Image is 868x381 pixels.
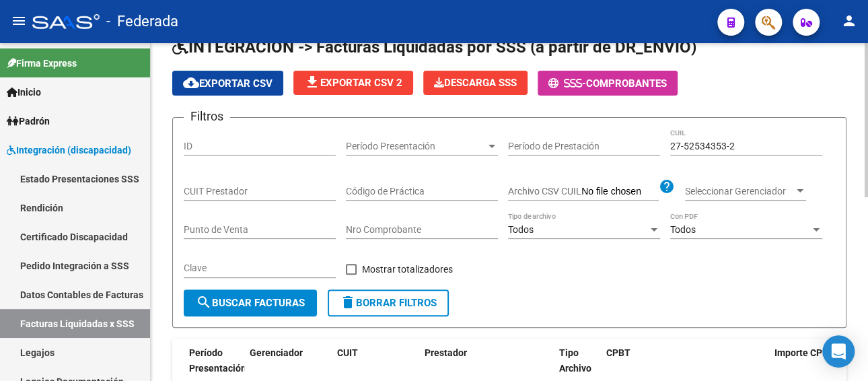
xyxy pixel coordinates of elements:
[7,56,77,71] span: Firma Express
[184,107,230,126] h3: Filtros
[841,13,857,29] mat-icon: person
[7,114,50,129] span: Padrón
[340,297,437,309] span: Borrar Filtros
[7,85,41,100] span: Inicio
[172,71,283,96] button: Exportar CSV
[183,75,199,91] mat-icon: cloud_download
[293,71,413,95] button: Exportar CSV 2
[183,77,273,90] span: Exportar CSV
[659,178,675,195] mat-icon: help
[774,347,834,358] span: Importe CPBT
[184,289,317,316] button: Buscar Facturas
[822,335,855,368] div: Open Intercom Messenger
[559,347,591,374] span: Tipo Archivo
[7,143,131,158] span: Integración (discapacidad)
[586,77,667,90] span: Comprobantes
[685,186,794,197] span: Seleccionar Gerenciador
[340,294,356,310] mat-icon: delete
[508,224,534,235] span: Todos
[346,141,486,152] span: Período Presentación
[606,347,630,358] span: CPBT
[423,71,528,95] button: Descarga SSS
[304,74,320,90] mat-icon: file_download
[196,294,212,310] mat-icon: search
[548,77,586,90] span: -
[508,186,581,197] span: Archivo CSV CUIL
[250,347,303,358] span: Gerenciador
[172,38,696,57] span: INTEGRACION -> Facturas Liquidadas por SSS (a partir de DR_ENVIO)
[106,7,178,36] span: - Federada
[581,186,659,198] input: Archivo CSV CUIL
[328,289,449,316] button: Borrar Filtros
[196,297,305,309] span: Buscar Facturas
[189,347,246,374] span: Período Presentación
[538,71,678,96] button: -Comprobantes
[11,13,27,29] mat-icon: menu
[337,347,358,358] span: CUIT
[425,347,467,358] span: Prestador
[434,77,517,89] span: Descarga SSS
[304,77,402,89] span: Exportar CSV 2
[362,261,453,277] span: Mostrar totalizadores
[423,71,528,96] app-download-masive: Descarga masiva de comprobantes (adjuntos)
[670,224,696,235] span: Todos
